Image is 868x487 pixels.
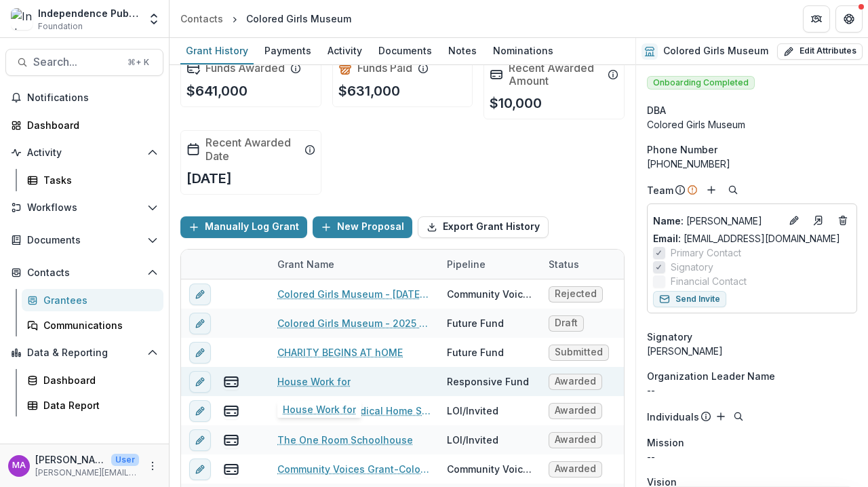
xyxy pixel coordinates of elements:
[653,215,684,227] span: Name :
[277,404,431,418] a: The Keepers - Radical Home Space
[447,433,498,447] div: LOI/Invited
[653,214,781,228] a: Name: [PERSON_NAME]
[418,216,549,238] button: Export Grant History
[443,38,482,64] a: Notes
[447,345,504,359] div: Future Fund
[186,168,232,189] p: [DATE]
[43,318,153,332] div: Communications
[43,398,153,412] div: Data Report
[447,462,532,476] div: Community Voices
[647,383,857,397] p: --
[555,434,596,446] span: Awarded
[5,114,163,136] a: Dashboard
[488,38,559,64] a: Nominations
[144,458,161,474] button: More
[653,214,781,228] p: [PERSON_NAME]
[671,274,747,288] span: Financial Contact
[259,38,317,64] a: Payments
[490,93,542,113] p: $10,000
[703,182,719,198] button: Add
[488,41,559,60] div: Nominations
[540,257,587,271] div: Status
[38,20,83,33] span: Foundation
[189,370,211,392] button: edit
[27,147,142,159] span: Activity
[43,293,153,307] div: Grantees
[653,291,726,307] button: Send Invite
[322,38,368,64] a: Activity
[5,229,163,251] button: Open Documents
[277,345,403,359] a: CHARITY BEGINS AT hOME
[647,330,692,344] span: Signatory
[322,41,368,60] div: Activity
[725,182,741,198] button: Search
[11,8,33,30] img: Independence Public Media Foundation
[447,374,529,389] div: Responsive Fund
[5,49,163,76] button: Search...
[22,369,163,391] a: Dashboard
[647,369,775,383] span: Organization Leader Name
[277,374,351,389] a: House Work for
[189,458,211,480] button: edit
[803,5,830,33] button: Partners
[111,454,139,466] p: User
[443,41,482,60] div: Notes
[189,429,211,450] button: edit
[447,316,504,330] div: Future Fund
[555,463,596,475] span: Awarded
[180,41,254,60] div: Grant History
[555,317,578,329] span: Draft
[555,376,596,387] span: Awarded
[33,56,119,69] span: Search...
[647,117,857,132] div: Colored Girls Museum
[671,260,713,274] span: Signatory
[38,6,139,20] div: Independence Public Media Foundation
[713,408,729,425] button: Add
[43,173,153,187] div: Tasks
[189,312,211,334] button: edit
[338,81,400,101] p: $631,000
[27,202,142,214] span: Workflows
[439,250,540,279] div: Pipeline
[647,183,673,197] p: Team
[447,404,498,418] div: LOI/Invited
[5,342,163,364] button: Open Data & Reporting
[35,452,106,467] p: [PERSON_NAME]
[205,136,299,162] h2: Recent Awarded Date
[647,157,857,171] div: [PHONE_NUMBER]
[125,55,152,70] div: ⌘ + K
[27,347,142,359] span: Data & Reporting
[835,5,863,33] button: Get Help
[786,212,802,229] button: Edit
[277,287,431,301] a: Colored Girls Museum - [DATE] - [DATE] Community Voices Application
[647,142,717,157] span: Phone Number
[12,461,26,470] div: Molly de Aguiar
[647,435,684,450] span: Mission
[186,81,248,101] p: $641,000
[555,405,596,416] span: Awarded
[313,216,412,238] button: New Proposal
[189,283,211,305] button: edit
[663,45,768,57] h2: Colored Girls Museum
[22,314,163,336] a: Communications
[373,41,437,60] div: Documents
[808,210,829,231] a: Go to contact
[27,235,142,246] span: Documents
[223,373,239,389] button: view-payments
[223,402,239,418] button: view-payments
[259,41,317,60] div: Payments
[189,341,211,363] button: edit
[180,38,254,64] a: Grant History
[27,118,153,132] div: Dashboard
[223,461,239,477] button: view-payments
[647,76,755,90] span: Onboarding Completed
[653,233,681,244] span: Email:
[22,289,163,311] a: Grantees
[277,316,431,330] a: Colored Girls Museum - 2025 - Responsive Fund Request
[269,250,439,279] div: Grant Name
[27,267,142,279] span: Contacts
[653,231,840,246] a: Email: [EMAIL_ADDRESS][DOMAIN_NAME]
[835,212,851,229] button: Deletes
[22,169,163,191] a: Tasks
